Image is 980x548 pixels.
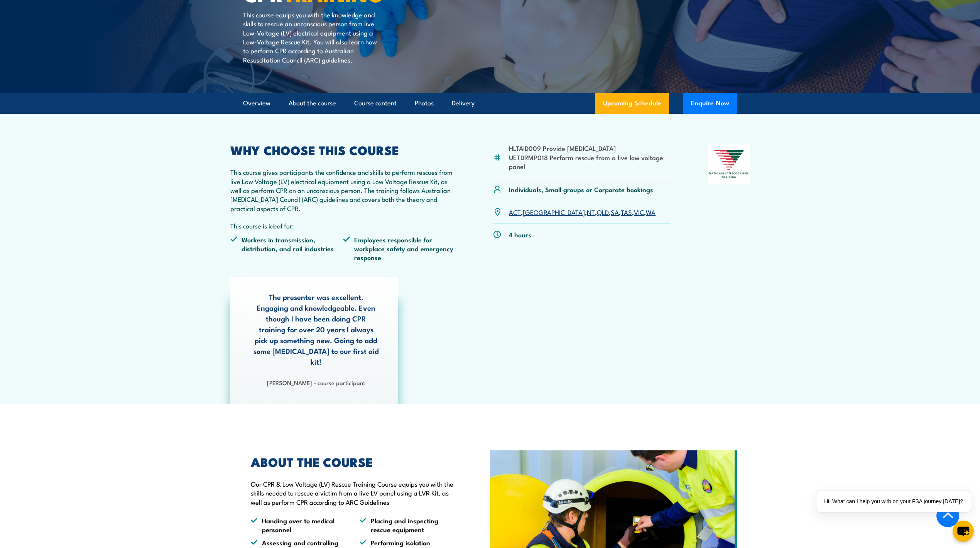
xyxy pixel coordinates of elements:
a: Course content [354,93,397,113]
p: This course is ideal for: [230,221,456,230]
p: 4 hours [509,230,531,239]
button: chat-button [953,521,974,542]
p: , , , , , , , [509,208,656,216]
p: This course gives participants the confidence and skills to perform rescues from live Low Voltage... [230,167,456,213]
a: Delivery [452,93,475,113]
div: Hi! What can I help you with on your FSA journey [DATE]? [816,490,971,512]
li: Handing over to medical personnel [251,516,346,534]
a: Overview [243,93,270,113]
img: Nationally Recognised Training logo. [708,144,750,184]
a: SA [611,207,619,216]
a: VIC [634,207,644,216]
p: The presenter was excellent. Engaging and knowledgeable. Even though I have been doing CPR traini... [253,291,379,367]
a: Photos [415,93,434,113]
p: This course equips you with the knowledge and skills to rescue an unconscious person from live Lo... [243,10,384,64]
h2: WHY CHOOSE THIS COURSE [230,144,456,155]
a: Upcoming Schedule [595,93,669,114]
a: [GEOGRAPHIC_DATA] [523,207,585,216]
a: ACT [509,207,521,216]
a: TAS [621,207,632,216]
p: Our CPR & Low Voltage (LV) Rescue Training Course equips you with the skills needed to rescue a v... [251,479,455,506]
li: Workers in transmission, distribution, and rail industries [230,235,343,262]
button: Enquire Now [683,93,737,114]
li: UETDRMP018 Perform rescue from a live low voltage panel [509,153,671,171]
h2: ABOUT THE COURSE [251,456,455,467]
a: QLD [597,207,609,216]
a: WA [646,207,656,216]
a: About the course [289,93,336,113]
a: NT [587,207,595,216]
strong: [PERSON_NAME] - course participant [267,378,365,387]
li: Placing and inspecting rescue equipment [360,516,455,534]
li: Employees responsible for workplace safety and emergency response [343,235,456,262]
li: HLTAID009 Provide [MEDICAL_DATA] [509,144,671,152]
p: Individuals, Small groups or Corporate bookings [509,185,653,194]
